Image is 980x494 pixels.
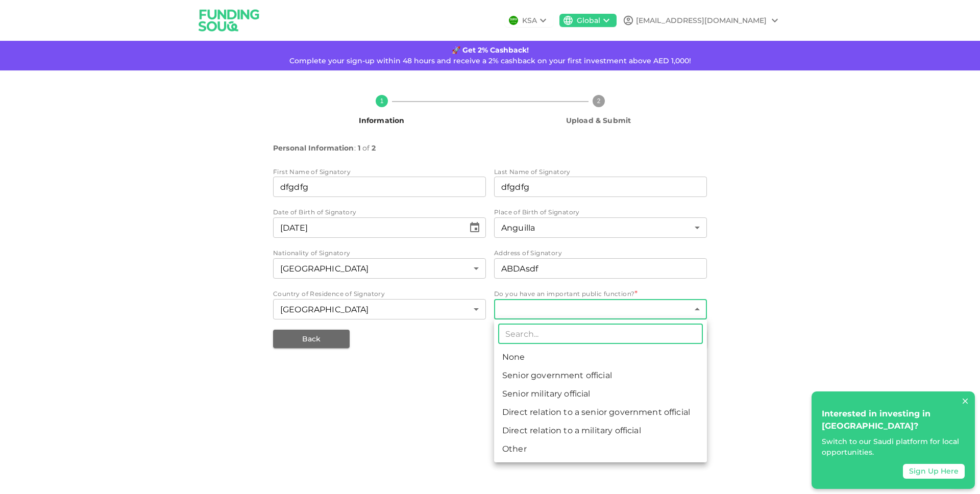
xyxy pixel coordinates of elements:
[494,403,707,422] li: Direct relation to a senior government official
[494,348,707,366] li: None
[494,422,707,440] li: Direct relation to a military official
[494,366,707,385] li: Senior government official
[498,324,703,344] input: Search...
[494,440,707,458] li: Other
[494,385,707,403] li: Senior military official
